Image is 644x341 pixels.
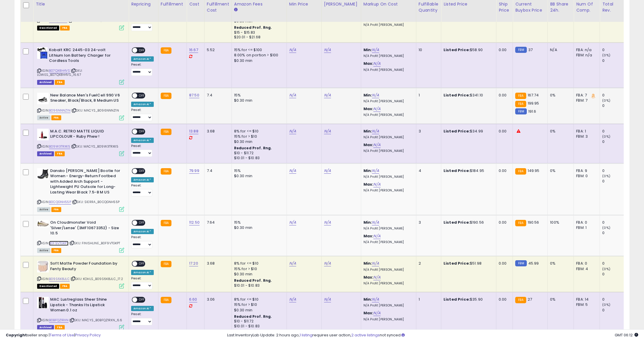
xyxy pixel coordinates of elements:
[363,68,412,72] p: N/A Profit [PERSON_NAME]
[444,168,492,173] div: $184.95
[131,229,154,234] div: Amazon AI *
[55,80,65,85] span: FBA
[51,248,61,253] span: FBA
[363,274,374,280] b: Max:
[363,310,374,316] b: Max:
[528,261,539,266] span: 45.99
[363,113,412,117] p: N/A Profit [PERSON_NAME]
[71,144,118,149] span: | SKU: MACYS_B09W3TRXK5
[499,47,508,53] div: 0.00
[289,1,319,7] div: Min Price
[207,47,227,53] div: 5.52
[444,1,494,7] div: Listed Price
[576,302,595,307] div: FBM: 5
[576,297,595,302] div: FBA: 14
[131,277,154,290] div: Preset:
[499,1,510,13] div: Ship Price
[69,318,122,322] span: | SKU: MACYS_B0BFQZ1RXN_6.6
[602,220,626,225] div: 0
[300,332,312,338] a: 1 listing
[444,168,470,173] b: Listed Price:
[576,266,595,272] div: FBM: 4
[69,241,120,245] span: | SKU: FINISHLINE_B0F9VTGKPT
[55,151,65,156] span: FBA
[49,200,71,204] a: B0CQGNH55P
[234,146,272,150] b: Reduced Prof. Rng.
[37,47,124,84] div: ASIN:
[602,53,610,58] small: (0%)
[351,332,380,338] a: 2 active listings
[234,156,282,161] div: $10.01 - $10.83
[207,297,227,302] div: 3.06
[37,220,124,252] div: ASIN:
[234,173,282,179] div: $0.30 min
[37,26,59,30] span: All listings that are unavailable for purchase on Amazon for any reason other than out-of-stock
[60,26,70,30] span: FBA
[444,92,470,98] b: Listed Price:
[373,61,380,67] a: N/A
[131,1,156,7] div: Repricing
[234,93,282,98] div: 15%
[372,168,379,174] a: N/A
[576,47,595,53] div: FBA: n/a
[234,308,282,313] div: $0.30 min
[324,168,331,174] a: N/A
[419,47,437,53] div: 10
[602,1,623,13] div: Total Rev.
[515,93,526,99] small: FBA
[444,129,492,134] div: $34.99
[499,297,508,302] div: 0.00
[207,93,227,98] div: 7.4
[602,168,626,173] div: 0
[444,297,470,302] b: Listed Price:
[234,283,282,288] div: $10.01 - $10.83
[528,168,540,173] span: 149.95
[60,284,70,289] span: FBA
[234,139,282,144] div: $0.30 min
[602,302,610,307] small: (0%)
[227,333,638,338] div: Last InventoryLab Update: 2 hours ago, requires user action, not synced.
[161,93,171,99] small: FBA
[131,306,154,311] div: Amazon AI *
[234,53,282,58] div: 8.00% on portion > $100
[50,220,121,238] b: On Cloudmonster Void 'Silver/Lense' (3MF10673352) - Size 10.5
[515,297,526,303] small: FBA
[550,220,569,225] div: 100%
[234,30,282,35] div: $15 - $15.83
[419,129,437,134] div: 3
[131,177,154,182] div: Amazon AI *
[37,93,124,120] div: ASIN:
[324,220,331,225] a: N/A
[363,106,374,112] b: Max:
[161,220,171,226] small: FBA
[602,297,626,302] div: 0
[234,129,282,134] div: 8% for <= $10
[444,220,470,225] b: Listed Price:
[515,260,527,266] small: FBM
[37,129,124,156] div: ASIN:
[444,297,492,302] div: $35.90
[372,92,379,98] a: N/A
[234,225,282,230] div: $0.30 min
[137,261,146,266] span: OFF
[363,261,372,266] b: Min:
[528,47,533,53] span: 37
[444,261,492,266] div: $51.98
[363,128,372,134] b: Min:
[234,134,282,139] div: 15% for > $10
[37,261,124,288] div: ASIN:
[189,1,202,7] div: Cost
[363,54,412,58] p: N/A Profit [PERSON_NAME]
[189,128,198,134] a: 13.88
[363,240,412,244] p: N/A Profit [PERSON_NAME]
[602,225,610,230] small: (0%)
[515,101,526,107] small: FBA
[602,261,626,266] div: 0
[37,151,54,156] span: Listings that have been deleted from Seller Central
[49,68,70,73] a: B07QX8H4VS
[528,92,539,98] span: 167.74
[602,139,626,144] div: 0
[70,277,123,281] span: | SKU: KOHLS_B09S6K8JLC_17.2
[515,220,526,226] small: FBA
[515,168,526,175] small: FBA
